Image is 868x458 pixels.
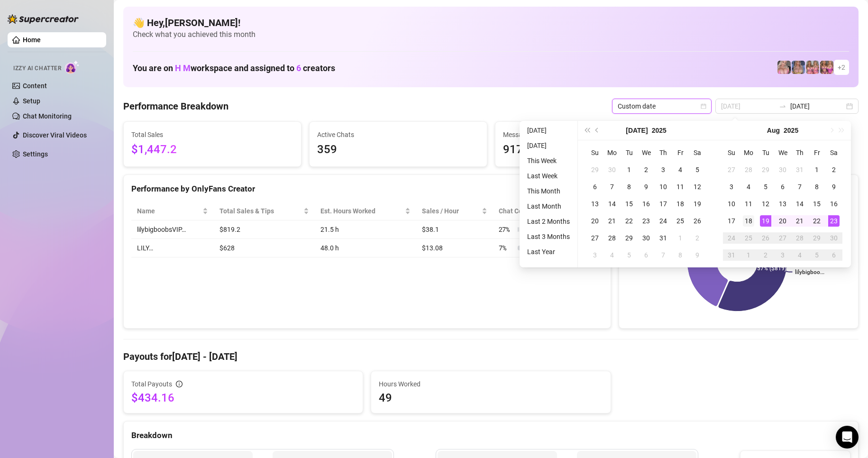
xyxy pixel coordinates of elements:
span: Messages Sent [503,129,665,140]
div: 8 [675,249,686,261]
div: 24 [726,232,737,244]
td: 2025-07-26 [689,212,706,229]
span: Active Chats [317,129,479,140]
div: 14 [606,198,618,210]
td: 2025-08-01 [808,161,825,178]
div: Breakdown [131,429,850,442]
span: swap-right [779,102,786,110]
button: Previous month (PageUp) [592,121,603,140]
td: 2025-08-29 [808,229,825,247]
td: 2025-07-06 [586,178,603,195]
div: 5 [692,164,703,175]
div: 30 [828,232,840,244]
td: 2025-08-08 [808,178,825,195]
td: 2025-07-29 [621,229,638,247]
div: 28 [606,232,618,244]
div: 28 [794,232,805,244]
div: 4 [743,181,754,192]
div: 4 [794,249,805,261]
div: 21 [794,215,805,227]
div: 12 [692,181,703,192]
td: 2025-07-12 [689,178,706,195]
span: 27 % [499,224,514,235]
th: Tu [757,144,774,161]
li: This Week [523,155,574,166]
span: $1,447.2 [131,141,293,159]
div: 20 [777,215,788,227]
th: Su [723,144,740,161]
div: 5 [811,249,822,261]
td: 48.0 h [315,239,416,257]
div: 1 [623,164,635,175]
div: 29 [811,232,822,244]
td: 2025-08-06 [774,178,791,195]
td: 2025-06-30 [603,161,621,178]
th: Th [791,144,808,161]
div: 23 [828,215,840,227]
td: 2025-08-05 [757,178,774,195]
td: 2025-07-02 [638,161,655,178]
td: 2025-08-24 [723,229,740,247]
div: 24 [658,215,669,227]
th: Sa [689,144,706,161]
td: 2025-08-10 [723,195,740,212]
td: 2025-07-22 [621,212,638,229]
td: 2025-07-13 [586,195,603,212]
div: 18 [675,198,686,210]
td: 2025-07-20 [586,212,603,229]
div: 19 [692,198,703,210]
div: 3 [777,249,788,261]
span: 6 [296,63,301,73]
th: Su [586,144,603,161]
h4: Performance Breakdown [123,100,228,113]
div: 2 [760,249,771,261]
a: Setup [23,97,40,105]
span: 49 [379,390,603,405]
div: 13 [589,198,601,210]
td: $13.08 [416,239,493,257]
td: 2025-08-18 [740,212,757,229]
div: 7 [658,249,669,261]
text: lilybigboo... [795,269,825,275]
td: 2025-08-11 [740,195,757,212]
th: We [638,144,655,161]
a: Discover Viral Videos [23,131,87,139]
span: Total Payouts [131,379,172,389]
h4: Payouts for [DATE] - [DATE] [123,350,859,363]
div: 29 [623,232,635,244]
td: 2025-08-30 [825,229,842,247]
span: Hours Worked [379,379,603,389]
div: 25 [743,232,754,244]
span: Total Sales [131,129,293,140]
td: 2025-08-26 [757,229,774,247]
div: 26 [692,215,703,227]
td: 2025-08-04 [740,178,757,195]
div: 21 [606,215,618,227]
td: 2025-09-03 [774,247,791,264]
td: 2025-07-27 [586,229,603,247]
div: 19 [760,215,771,227]
td: 2025-08-06 [638,247,655,264]
td: 2025-07-10 [655,178,672,195]
a: Content [23,82,47,90]
td: 2025-08-05 [621,247,638,264]
div: 9 [692,249,703,261]
span: Izzy AI Chatter [13,64,61,73]
th: Sales / Hour [416,202,493,220]
div: 31 [726,249,737,261]
span: 917 [503,141,665,159]
div: 11 [743,198,754,210]
div: 9 [640,181,652,192]
div: 7 [794,181,805,192]
span: Total Sales & Tips [219,206,302,216]
td: 2025-08-08 [672,247,689,264]
span: Chat Conversion [499,206,590,216]
div: 23 [640,215,652,227]
div: 18 [743,215,754,227]
div: 10 [726,198,737,210]
td: 2025-08-28 [791,229,808,247]
button: Last year (Control + left) [582,121,592,140]
td: 2025-09-04 [791,247,808,264]
h4: 👋 Hey, [PERSON_NAME] ! [133,16,849,29]
td: 2025-07-30 [638,229,655,247]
